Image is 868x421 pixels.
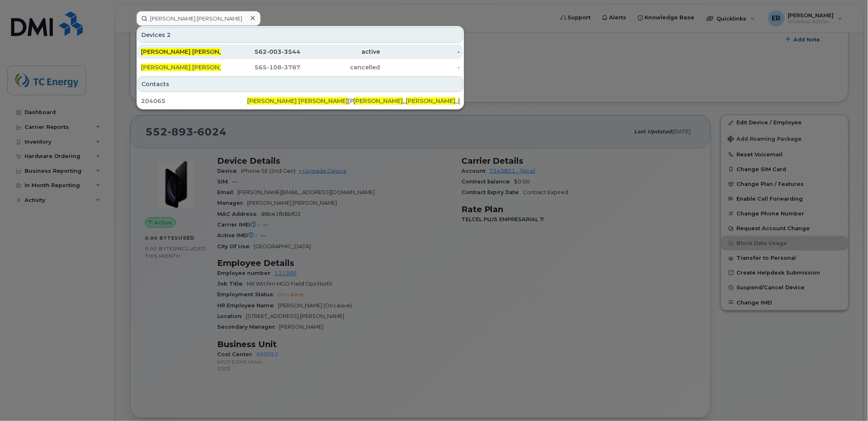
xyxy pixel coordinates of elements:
div: Devices [138,27,463,43]
iframe: Messenger Launcher [832,385,862,415]
span: [PERSON_NAME] [PERSON_NAME] [247,97,348,105]
span: 2 [167,31,171,39]
span: [PERSON_NAME] [459,97,508,105]
span: [PERSON_NAME] [PERSON_NAME] [141,64,242,71]
a: [PERSON_NAME] [PERSON_NAME]562-003-3544active- [138,44,463,59]
div: cancelled [300,63,380,71]
span: [PERSON_NAME] [354,97,403,105]
div: [PERSON_NAME] [247,97,353,105]
div: active [300,48,380,56]
a: 204065[PERSON_NAME] [PERSON_NAME][PERSON_NAME][PERSON_NAME]_[PERSON_NAME]_[PERSON_NAME]@[DOMAIN_N... [138,94,463,108]
a: [PERSON_NAME] [PERSON_NAME]565-108-3787cancelled- [138,60,463,75]
div: - [380,48,460,56]
div: 565-108-3787 [221,63,301,71]
input: Find something... [136,11,261,26]
div: - [380,63,460,71]
div: _ _ @[DOMAIN_NAME] [354,97,460,105]
span: [PERSON_NAME] [PERSON_NAME] [141,48,242,55]
div: 562-003-3544 [221,48,301,56]
div: Contacts [138,76,463,92]
div: 204065 [141,97,247,105]
span: [PERSON_NAME] [406,97,456,105]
